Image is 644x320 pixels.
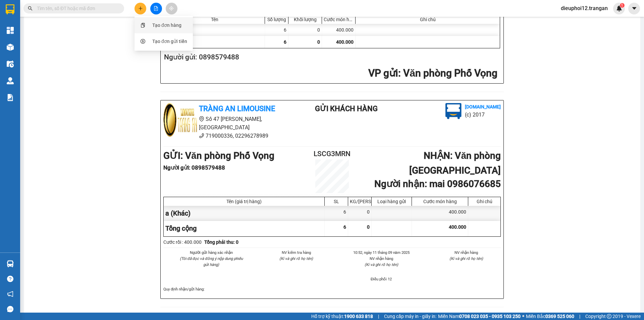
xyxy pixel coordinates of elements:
input: Tìm tên, số ĐT hoặc mã đơn [37,5,116,12]
span: ⚪️ [522,315,524,318]
span: copyright [607,314,611,319]
div: 6 [325,206,348,221]
span: 0 [317,39,320,45]
strong: 1900 633 818 [344,314,373,319]
button: caret-down [628,3,640,14]
div: Ghi chú [470,199,499,204]
div: Cước món hàng [414,199,466,204]
h2: Người gửi: 0898579488 [164,52,497,63]
div: Số lượng [267,17,286,22]
img: warehouse-icon [7,60,14,67]
div: Ghi chú [357,17,498,22]
img: logo.jpg [445,103,462,119]
li: (c) 2017 [465,110,501,119]
span: | [579,313,580,320]
span: 1 [621,3,623,8]
b: Gửi khách hàng [315,104,378,113]
span: VP gửi [368,67,398,79]
span: Tổng cộng [165,224,197,232]
span: 6 [284,39,286,45]
i: (Kí và ghi rõ họ tên) [449,256,483,261]
div: 6 [265,24,288,36]
button: plus [135,3,146,14]
span: Cung cấp máy in - giấy in: [384,313,436,320]
b: Người gửi : 0898579488 [163,164,225,171]
div: 400.000 [412,206,468,221]
b: Tràng An Limousine [199,104,275,113]
span: snippets [141,23,145,28]
img: warehouse-icon [7,77,14,84]
span: dollar-circle [141,39,145,44]
span: Hỗ trợ kỹ thuật: [311,313,373,320]
h2: LSCG3MRN [304,148,360,159]
span: plus [138,6,143,11]
div: Quy định nhận/gửi hàng : [163,286,501,292]
span: file-add [154,6,158,11]
span: phone [199,133,204,138]
span: 400.000 [449,224,466,230]
div: 0 [288,24,322,36]
div: a (Khác) [164,206,325,221]
button: aim [166,3,177,14]
b: NHẬN : Văn phòng [GEOGRAPHIC_DATA] [409,150,501,176]
b: GỬI : Văn phòng Phố Vọng [163,150,274,161]
span: 6 [343,224,346,230]
span: | [378,313,379,320]
strong: 0708 023 035 - 0935 103 250 [459,314,521,319]
b: [DOMAIN_NAME] [465,104,501,109]
i: (Tôi đã đọc và đồng ý nộp dung phiếu gửi hàng) [180,256,243,267]
div: Tạo đơn gửi tiền [152,38,187,45]
button: file-add [150,3,162,14]
i: (Kí và ghi rõ họ tên) [279,256,313,261]
img: dashboard-icon [7,27,14,34]
span: environment [199,116,204,122]
h2: : Văn phòng Phố Vọng [164,66,497,80]
li: 719000336, 02296278989 [163,132,288,140]
div: Cước món hàng [324,17,354,22]
i: (Kí và ghi rõ họ tên) [365,262,398,267]
span: question-circle [7,276,13,282]
span: search [28,6,33,11]
b: Tổng phải thu: 0 [204,239,238,245]
span: Miền Nam [438,313,521,320]
li: Số 47 [PERSON_NAME], [GEOGRAPHIC_DATA] [163,115,288,132]
div: Loại hàng gửi [373,199,410,204]
img: logo-vxr [6,4,14,14]
span: 0 [367,224,370,230]
div: Tên [166,17,263,22]
div: Tên (giá trị hàng) [165,199,323,204]
li: 10:52, ngày 11 tháng 09 năm 2025 [347,249,416,256]
span: dieuphoi12.trangan [555,4,613,12]
li: NV nhận hàng [347,256,416,262]
span: notification [7,291,13,297]
div: Khối lượng [290,17,320,22]
div: SL [326,199,346,204]
li: NV kiểm tra hàng [262,249,331,256]
span: aim [169,6,174,11]
img: solution-icon [7,94,14,101]
img: logo.jpg [163,103,197,137]
div: Tạo đơn hàng [152,21,181,29]
sup: 1 [620,3,625,8]
img: icon-new-feature [616,5,622,11]
img: warehouse-icon [7,260,14,267]
li: NV nhận hàng [432,249,501,256]
div: Cước rồi : 400.000 [163,238,202,246]
div: a (Khác) [164,24,265,36]
strong: 0369 525 060 [545,314,574,319]
div: 0 [348,206,372,221]
div: KG/[PERSON_NAME] [350,199,370,204]
span: 400.000 [336,39,354,45]
div: 400.000 [322,24,356,36]
b: Người nhận : mai 0986076685 [374,178,501,189]
li: Người gửi hàng xác nhận [177,249,246,256]
span: message [7,306,13,312]
span: caret-down [631,5,637,11]
li: Điều phối 12 [347,276,416,282]
img: warehouse-icon [7,44,14,51]
span: Miền Bắc [526,313,574,320]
